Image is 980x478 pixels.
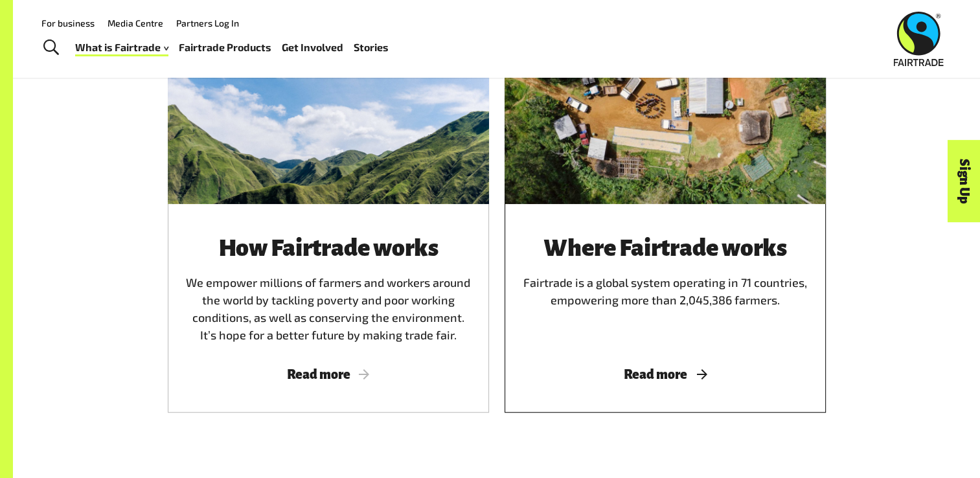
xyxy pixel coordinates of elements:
div: Fairtrade is a global system operating in 71 countries, empowering more than 2,045,386 farmers. [520,235,810,344]
a: Toggle Search [35,32,67,64]
span: Read more [183,367,473,381]
a: Fairtrade Products [179,38,271,57]
span: Read more [520,367,810,381]
img: Fairtrade Australia New Zealand logo [894,12,944,66]
div: We empower millions of farmers and workers around the world by tackling poverty and poor working ... [183,235,473,344]
h3: How Fairtrade works [183,235,473,261]
a: Get Involved [282,38,343,57]
a: Partners Log In [176,17,239,28]
a: What is Fairtrade [75,38,168,57]
a: For business [41,17,95,28]
a: Stories [354,38,389,57]
h3: Where Fairtrade works [520,235,810,261]
a: Media Centre [108,17,163,28]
